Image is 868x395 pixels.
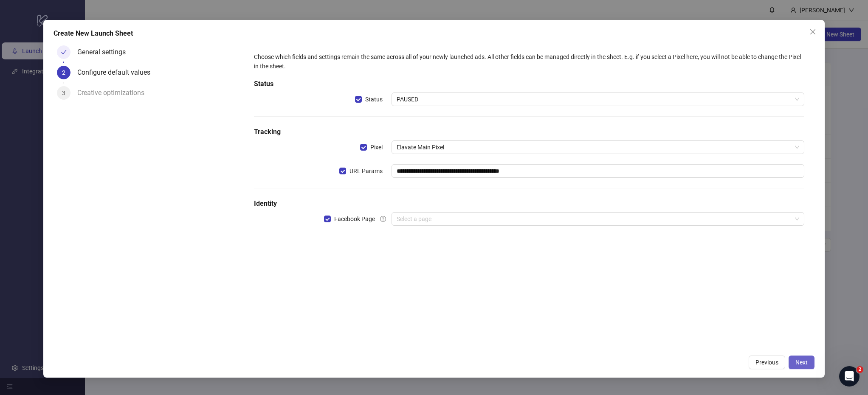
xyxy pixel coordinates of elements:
[755,359,778,366] span: Previous
[397,93,799,106] span: PAUSED
[397,141,799,154] span: Elavate Main Pixel
[62,69,65,76] span: 2
[77,86,151,100] div: Creative optimizations
[77,66,157,79] div: Configure default values
[254,79,804,89] h5: Status
[61,49,67,55] span: check
[254,199,804,209] h5: Identity
[380,216,386,222] span: question-circle
[254,52,804,71] div: Choose which fields and settings remain the same across all of your newly launched ads. All other...
[839,366,860,387] iframe: Intercom live chat
[749,356,785,369] button: Previous
[795,359,808,366] span: Next
[809,28,816,35] span: close
[346,166,386,176] span: URL Params
[789,356,814,369] button: Next
[77,45,132,59] div: General settings
[367,143,386,152] span: Pixel
[62,90,65,96] span: 3
[254,127,804,137] h5: Tracking
[54,28,814,39] div: Create New Launch Sheet
[857,366,863,373] span: 2
[806,25,820,39] button: Close
[362,95,386,104] span: Status
[331,214,378,224] span: Facebook Page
